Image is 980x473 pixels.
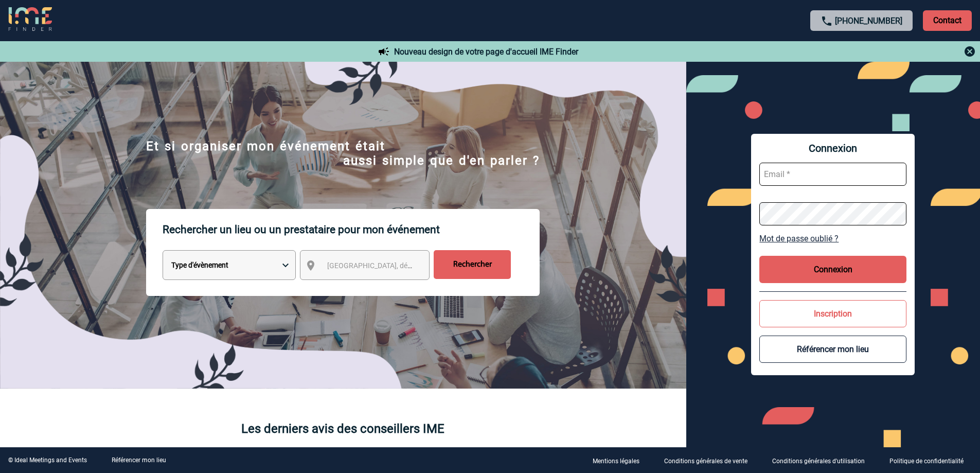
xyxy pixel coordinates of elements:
button: Inscription [759,300,906,327]
a: Politique de confidentialité [881,456,980,465]
input: Email * [759,163,906,186]
img: call-24-px.png [821,15,833,27]
span: Connexion [759,142,906,154]
span: [GEOGRAPHIC_DATA], département, région... [327,261,470,270]
p: Politique de confidentialité [889,458,964,465]
p: Conditions générales d'utilisation [772,458,865,465]
a: Mot de passe oublié ? [759,234,906,243]
p: Mentions légales [593,458,639,465]
a: Conditions générales d'utilisation [764,456,881,465]
p: Rechercher un lieu ou un prestataire pour mon événement [163,209,540,250]
input: Rechercher [434,250,511,279]
div: © Ideal Meetings and Events [8,457,87,464]
a: Référencer mon lieu [112,457,166,464]
p: Conditions générales de vente [664,458,747,465]
p: Contact [923,10,972,31]
a: Conditions générales de vente [656,456,764,465]
button: Référencer mon lieu [759,336,906,363]
a: [PHONE_NUMBER] [835,16,902,26]
button: Connexion [759,256,906,283]
a: Mentions légales [584,456,656,465]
